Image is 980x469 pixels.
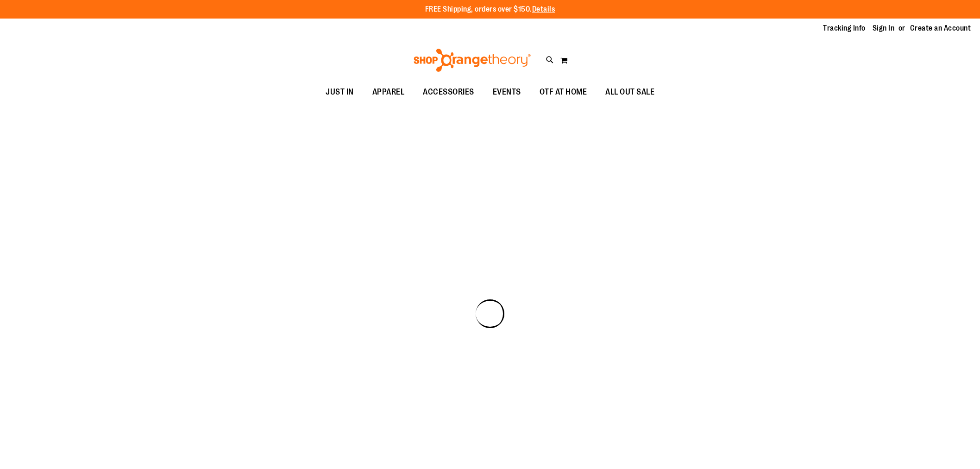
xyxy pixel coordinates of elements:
span: ACCESSORIES [423,82,474,102]
a: Create an Account [910,23,971,33]
a: Sign In [873,23,895,33]
span: ALL OUT SALE [605,82,654,102]
span: OTF AT HOME [540,82,587,102]
img: Shop Orangetheory [412,49,532,72]
a: Details [532,5,555,13]
span: EVENTS [493,82,521,102]
span: JUST IN [326,82,354,102]
span: APPAREL [372,82,405,102]
p: FREE Shipping, orders over $150. [425,4,555,15]
a: Tracking Info [823,23,866,33]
